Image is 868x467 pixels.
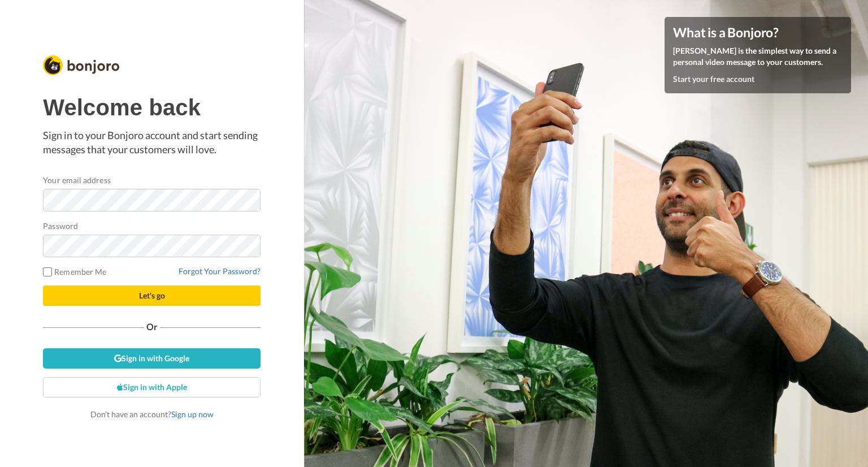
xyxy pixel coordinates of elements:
span: Or [144,323,160,331]
a: Forgot Your Password? [179,266,261,276]
p: [PERSON_NAME] is the simplest way to send a personal video message to your customers. [673,45,843,68]
span: Don’t have an account? [90,409,214,419]
a: Sign up now [171,409,214,419]
span: Let's go [139,291,165,300]
a: Sign in with Apple [43,377,261,397]
input: Remember Me [43,267,52,276]
button: Let's go [43,286,261,306]
label: Your email address [43,174,110,186]
a: Sign in with Google [43,348,261,369]
h1: Welcome back [43,95,261,120]
p: Sign in to your Bonjoro account and start sending messages that your customers will love. [43,128,261,157]
label: Password [43,220,78,232]
label: Remember Me [43,266,106,278]
h4: What is a Bonjoro? [673,25,843,40]
a: Start your free account [673,74,754,84]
